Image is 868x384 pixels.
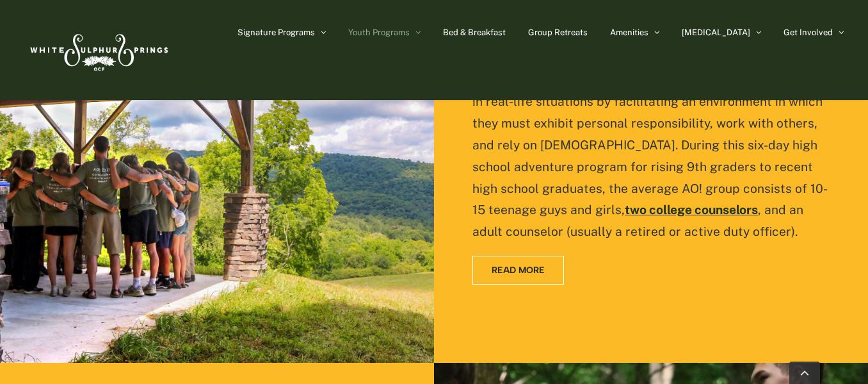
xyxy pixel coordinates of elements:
span: Signature Programs [237,28,315,37]
span: Get Involved [784,28,833,37]
span: Amenities [610,28,648,37]
span: Read More [492,265,545,276]
img: White Sulphur Springs Logo [24,20,172,80]
a: Read More [472,256,564,285]
span: Group Retreats [528,28,588,37]
span: [MEDICAL_DATA] [682,28,750,37]
a: two college counselors [625,203,758,217]
p: At Allegheny Outback!, we seek to challenge teenagers to develop their very own personal knowledg... [472,26,830,243]
span: Youth Programs [348,28,410,37]
span: Bed & Breakfast [443,28,506,37]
